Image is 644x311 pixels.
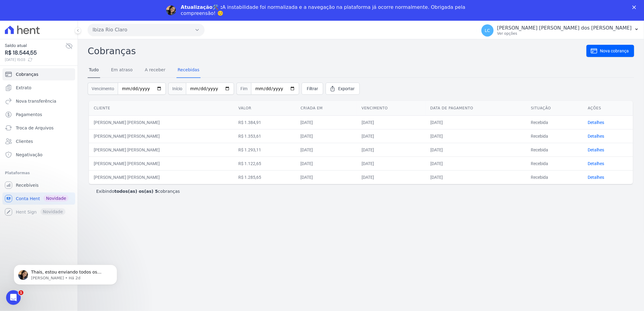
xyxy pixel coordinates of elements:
a: Recebidas [177,62,201,78]
a: Clientes [2,135,75,147]
a: Conta Hent Novidade [2,193,75,205]
a: Tudo [88,62,100,78]
td: R$ 1.285,65 [233,171,296,184]
span: [DATE] 15:03 [5,57,65,62]
td: [DATE] [296,129,357,143]
td: Recebida [526,129,583,143]
td: [DATE] [357,116,425,129]
a: Troca de Arquivos [2,122,75,134]
span: Filtrar [307,86,318,92]
span: Negativação [16,152,43,158]
td: [DATE] [425,143,526,157]
td: Recebida [526,171,583,184]
a: Pagamentos [2,108,75,121]
span: Recebíveis [16,182,39,188]
td: Recebida [526,116,583,129]
th: Data de pagamento [425,101,526,116]
span: Extrato [16,85,31,91]
td: [DATE] [296,116,357,129]
a: Nova transferência [2,95,75,107]
a: Detalhes [588,134,604,139]
th: Vencimento [357,101,425,116]
td: [PERSON_NAME] [PERSON_NAME] [89,171,233,184]
td: R$ 1.293,11 [233,143,296,157]
th: Situação [526,101,583,116]
p: Ver opções [497,31,632,36]
span: Vencimento [88,83,118,95]
img: Profile image for Adriane [166,5,176,15]
span: Troca de Arquivos [16,125,54,131]
span: Exportar [338,86,355,92]
td: Recebida [526,157,583,171]
a: Filtrar [302,83,323,95]
td: [DATE] [425,171,526,184]
button: LC [PERSON_NAME] [PERSON_NAME] dos [PERSON_NAME] Ver opções [477,22,644,39]
td: [DATE] [425,157,526,171]
iframe: Intercom live chat [6,290,21,305]
div: A instabilidade foi normalizada e a navegação na plataforma já ocorre normalmente. Obrigada pela ... [181,4,468,16]
a: Extrato [2,82,75,94]
span: LC [485,28,490,33]
td: R$ 1.384,91 [233,116,296,129]
span: Novidade [44,195,68,202]
td: [DATE] [425,129,526,143]
td: R$ 1.353,61 [233,129,296,143]
b: todos(as) os(as) 5 [114,189,158,194]
div: Plataformas [5,169,73,177]
td: R$ 1.122,65 [233,157,296,171]
a: Detalhes [588,120,604,125]
td: Recebida [526,143,583,157]
td: [DATE] [296,143,357,157]
iframe: Intercom notifications mensagem [5,252,126,295]
a: Recebíveis [2,179,75,191]
td: [DATE] [425,116,526,129]
span: Nova cobrança [600,48,629,54]
a: Detalhes [588,175,604,180]
th: Criada em [296,101,357,116]
td: [DATE] [296,157,357,171]
td: [DATE] [357,129,425,143]
h2: Cobranças [88,44,586,58]
span: Conta Hent [16,196,40,202]
span: 1 [19,290,23,295]
nav: Sidebar [5,68,73,218]
span: Cobranças [16,71,38,77]
a: Negativação [2,149,75,161]
td: [PERSON_NAME] [PERSON_NAME] [89,143,233,157]
a: Detalhes [588,161,604,166]
span: R$ 18.544,55 [5,49,65,57]
td: [DATE] [357,143,425,157]
a: Exportar [326,83,360,95]
td: [DATE] [357,157,425,171]
a: Detalhes [588,147,604,152]
button: Ibiza Rio Claro [88,24,205,36]
span: Fim [236,83,251,95]
a: Em atraso [110,62,134,78]
span: Início [168,83,186,95]
td: [DATE] [357,171,425,184]
b: Atualização🛠️ : [181,4,222,10]
td: [PERSON_NAME] [PERSON_NAME] [89,129,233,143]
a: Cobranças [2,68,75,80]
th: Cliente [89,101,233,116]
span: Clientes [16,138,33,144]
div: Fechar [632,5,639,9]
p: [PERSON_NAME] [PERSON_NAME] dos [PERSON_NAME] [497,25,632,31]
p: Exibindo cobranças [96,188,180,194]
td: [PERSON_NAME] [PERSON_NAME] [89,116,233,129]
td: [DATE] [296,171,357,184]
a: A receber [144,62,167,78]
a: Nova cobrança [586,45,634,57]
td: [PERSON_NAME] [PERSON_NAME] [89,157,233,171]
th: Ações [583,101,633,116]
span: Saldo atual [5,42,65,49]
span: Pagamentos [16,111,42,118]
th: Valor [233,101,296,116]
span: Nova transferência [16,98,56,104]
